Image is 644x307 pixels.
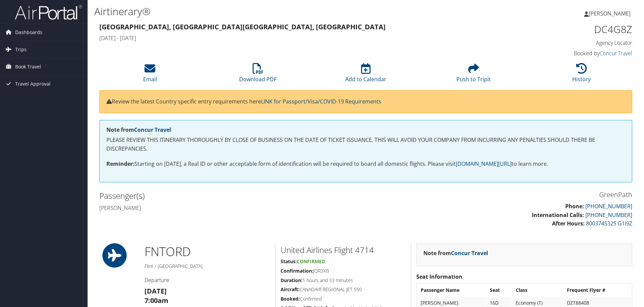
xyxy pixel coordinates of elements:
[507,39,632,47] h4: Agency Locator
[94,4,456,19] h1: Airtinerary®
[99,34,496,42] h4: [DATE] - [DATE]
[565,203,584,210] strong: Phone:
[586,220,632,227] a: 8003745325 G1I9Z
[239,67,277,83] a: Download PDF
[15,41,27,58] span: Trips
[532,211,584,219] strong: International Calls:
[134,126,171,133] a: Concur Travel
[423,249,488,257] strong: Note from
[144,243,270,260] h1: FNT ORD
[15,4,82,20] img: airportal-logo.png
[589,10,631,17] span: [PERSON_NAME]
[456,160,512,167] a: [DOMAIN_NAME][URL]
[106,160,625,168] p: Starting on [DATE], a Real ID or other acceptable form of identification will be required to boar...
[15,58,41,75] span: Book Travel
[144,263,270,270] h5: Flint / [GEOGRAPHIC_DATA]
[416,273,462,280] strong: Seat Information
[261,98,381,105] a: LINK for Passport/Visa/COVID-19 Requirements
[371,190,632,199] h3: GreenPath
[106,136,625,153] p: PLEASE REVIEW THIS ITINERARY THOROUGHLY BY CLOSE OF BUSINESS ON THE DATE OF TICKET ISSUANCE. THIS...
[106,97,625,106] p: Review the latest Country specific entry requirements here
[281,277,302,283] strong: Duration:
[297,258,325,265] span: Confirmed
[281,296,300,302] strong: Booked:
[99,22,386,31] strong: [GEOGRAPHIC_DATA], [GEOGRAPHIC_DATA] [GEOGRAPHIC_DATA], [GEOGRAPHIC_DATA]
[15,75,51,92] span: Travel Approval
[585,211,632,219] a: [PHONE_NUMBER]
[281,296,406,302] h5: Confirmed
[281,286,406,293] h5: CANADAIR REGIONAL JET 550
[552,220,585,227] strong: After Hours:
[345,67,386,83] a: Add to Calendar
[512,284,563,296] th: Class
[99,204,361,212] h4: [PERSON_NAME]
[563,284,631,296] th: Frequent Flyer #
[106,126,171,133] strong: Note from
[281,277,406,284] h5: 1 hours and 33 minutes
[585,203,632,210] a: [PHONE_NUMBER]
[451,249,488,257] a: Concur Travel
[456,67,491,83] a: Push to Tripit
[144,296,168,305] strong: 7:00am
[600,50,632,57] a: Concur Travel
[106,160,134,167] strong: Reminder:
[572,67,591,83] a: History
[417,284,486,296] th: Passenger Name
[281,244,406,256] h2: United Airlines Flight 4714
[584,3,637,24] a: [PERSON_NAME]
[281,286,299,293] strong: Aircraft:
[144,286,167,296] strong: [DATE]
[144,276,270,284] h4: Departure
[507,22,632,36] h1: DC4G8Z
[281,268,406,274] h5: JQR3XB
[15,24,42,41] span: Dashboards
[486,284,512,296] th: Seat
[281,268,313,274] strong: Confirmation:
[507,50,632,57] h4: Booked by
[281,258,297,265] strong: Status:
[143,67,157,83] a: Email
[99,190,361,202] h2: Passenger(s)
